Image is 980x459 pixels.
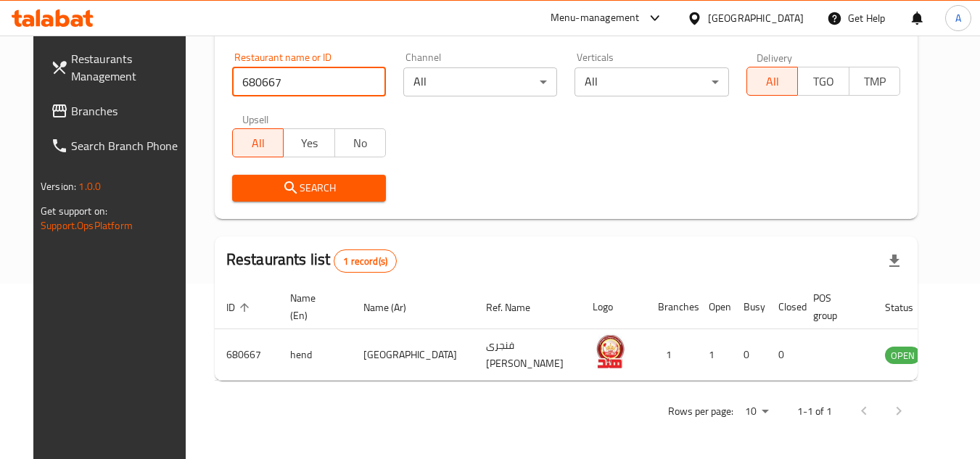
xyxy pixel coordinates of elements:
[78,177,101,196] span: 1.0.0
[41,216,133,235] a: Support.OpsPlatform
[885,347,921,364] div: OPEN
[232,67,386,96] input: Search for restaurant name or ID..
[813,289,856,324] span: POS group
[71,102,186,120] span: Branches
[242,114,269,124] label: Upsell
[341,133,380,154] span: No
[753,71,792,92] span: All
[668,402,733,421] p: Rows per page:
[41,202,107,220] span: Get support on:
[289,133,329,154] span: Yes
[551,9,640,27] div: Menu-management
[885,347,921,364] span: OPEN
[593,334,629,370] img: hend
[849,67,900,96] button: TMP
[226,249,397,273] h2: Restaurants list
[41,177,76,196] span: Version:
[39,41,197,94] a: Restaurants Management
[244,179,374,197] span: Search
[403,67,557,96] div: All
[746,67,798,96] button: All
[334,249,397,273] div: Total records count
[797,402,832,421] p: 1-1 of 1
[804,71,843,92] span: TGO
[232,175,386,202] button: Search
[71,50,186,85] span: Restaurants Management
[575,67,728,96] div: All
[697,285,732,329] th: Open
[71,137,186,154] span: Search Branch Phone
[767,329,802,381] td: 0
[279,329,352,381] td: hend
[226,299,254,316] span: ID
[885,299,932,316] span: Status
[352,329,474,381] td: [GEOGRAPHIC_DATA]
[290,289,334,324] span: Name (En)
[474,329,581,381] td: فنجرى [PERSON_NAME]
[215,329,279,381] td: 680667
[708,10,804,26] div: [GEOGRAPHIC_DATA]
[486,299,549,316] span: Ref. Name
[363,299,425,316] span: Name (Ar)
[739,401,774,423] div: Rows per page:
[877,244,912,278] div: Export file
[334,255,396,268] span: 1 record(s)
[581,285,646,329] th: Logo
[646,329,697,381] td: 1
[232,17,900,39] h2: Restaurant search
[283,128,334,157] button: Yes
[757,52,793,62] label: Delivery
[855,71,894,92] span: TMP
[39,128,197,163] a: Search Branch Phone
[732,329,767,381] td: 0
[797,67,849,96] button: TGO
[697,329,732,381] td: 1
[646,285,697,329] th: Branches
[239,133,278,154] span: All
[39,94,197,128] a: Branches
[232,128,284,157] button: All
[955,10,961,26] span: A
[334,128,386,157] button: No
[767,285,802,329] th: Closed
[732,285,767,329] th: Busy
